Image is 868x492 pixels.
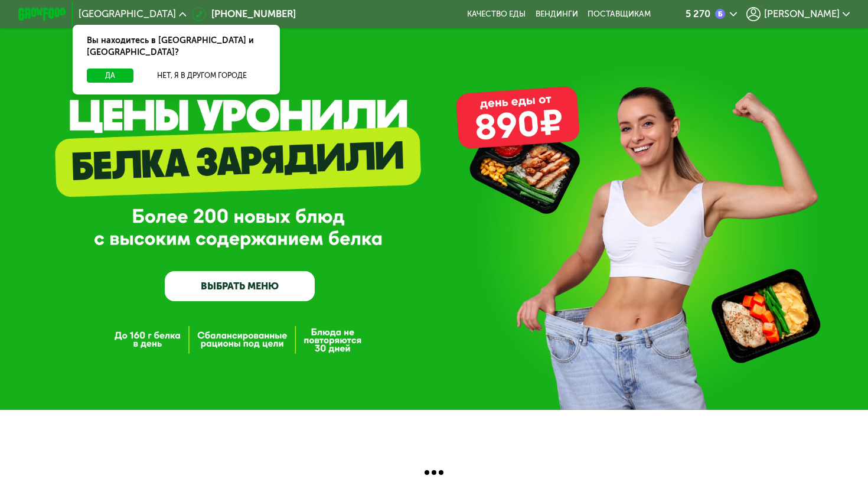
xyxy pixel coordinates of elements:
[764,9,840,19] span: [PERSON_NAME]
[536,9,578,19] a: Вендинги
[588,9,651,19] div: поставщикам
[138,69,265,83] button: Нет, я в другом городе
[467,9,526,19] a: Качество еды
[686,9,710,19] div: 5 270
[79,9,176,19] span: [GEOGRAPHIC_DATA]
[87,69,133,83] button: Да
[192,7,296,22] a: [PHONE_NUMBER]
[165,271,315,301] a: ВЫБРАТЬ МЕНЮ
[73,25,280,69] div: Вы находитесь в [GEOGRAPHIC_DATA] и [GEOGRAPHIC_DATA]?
